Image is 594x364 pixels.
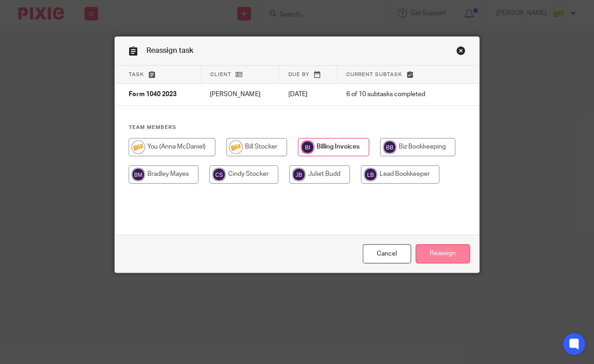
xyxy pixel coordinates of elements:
[210,72,231,77] span: Client
[288,72,309,77] span: Due by
[129,92,177,98] span: Form 1040 2023
[456,46,465,58] a: Close this dialog window
[416,244,470,264] input: Reassign
[363,244,411,264] a: Close this dialog window
[129,124,465,131] h4: Team members
[346,72,402,77] span: Current subtask
[146,47,193,54] span: Reassign task
[337,84,448,106] td: 6 of 10 subtasks completed
[129,72,144,77] span: Task
[288,90,328,99] p: [DATE]
[210,90,270,99] p: [PERSON_NAME]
